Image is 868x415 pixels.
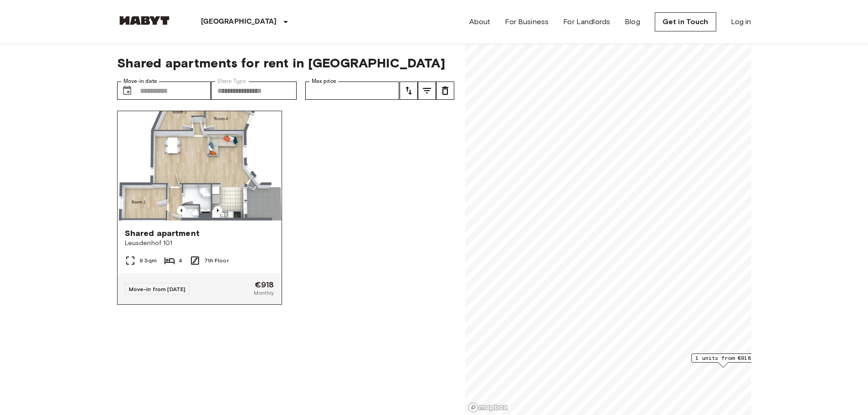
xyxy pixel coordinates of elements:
[655,12,716,31] a: Get in Touch
[117,111,282,305] a: Previous imagePrevious imageShared apartmentLeusdenhof 1019 Sqm47th FloorMove-in from [DATE]€918M...
[204,256,228,265] span: 7th Floor
[312,77,336,85] label: Max price
[125,239,274,248] span: Leusdenhof 101
[563,16,610,27] a: For Landlords
[201,16,277,27] p: [GEOGRAPHIC_DATA]
[213,206,222,215] button: Previous image
[118,111,282,220] img: Marketing picture of unit NL-05-028-02M
[691,354,755,368] div: Map marker
[139,256,157,265] span: 9 Sqm
[625,16,640,27] a: Blog
[117,16,172,25] img: Habyt
[400,82,418,100] button: tune
[469,16,491,27] a: About
[118,82,136,100] button: Choose date
[129,286,186,292] span: Move-in from [DATE]
[177,206,186,215] button: Previous image
[123,77,157,85] label: Move-in date
[468,402,508,413] a: Mapbox logo
[254,289,274,297] span: Monthly
[436,82,454,100] button: tune
[695,354,751,362] span: 1 units from €918
[505,16,549,27] a: For Business
[217,77,246,85] label: Share Type
[125,228,200,239] span: Shared apartment
[117,55,454,71] span: Shared apartments for rent in [GEOGRAPHIC_DATA]
[255,281,274,289] span: €918
[179,256,182,265] span: 4
[418,82,436,100] button: tune
[731,16,751,27] a: Log in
